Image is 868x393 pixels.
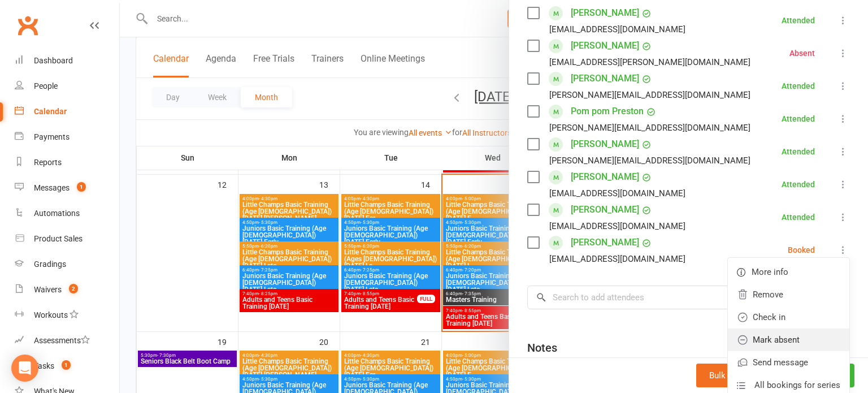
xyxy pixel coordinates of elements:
[15,124,119,150] a: Payments
[571,234,639,252] a: [PERSON_NAME]
[728,329,849,351] a: Mark absent
[69,284,78,293] span: 2
[34,209,80,218] div: Automations
[11,355,38,382] div: Open Intercom Messenger
[571,102,644,120] a: Pom pom Preston
[62,360,71,370] span: 1
[728,351,849,374] a: Send message
[549,120,750,135] div: [PERSON_NAME][EMAIL_ADDRESS][DOMAIN_NAME]
[15,74,119,99] a: People
[15,226,119,252] a: Product Sales
[34,310,68,319] div: Workouts
[34,183,70,192] div: Messages
[752,265,788,279] span: More info
[15,277,119,303] a: Waivers 2
[15,328,119,353] a: Assessments
[15,99,119,124] a: Calendar
[34,260,66,269] div: Gradings
[782,115,815,123] div: Attended
[77,182,86,192] span: 1
[15,201,119,226] a: Automations
[34,336,90,345] div: Assessments
[15,303,119,328] a: Workouts
[571,201,639,219] a: [PERSON_NAME]
[549,153,750,168] div: [PERSON_NAME][EMAIL_ADDRESS][DOMAIN_NAME]
[549,219,685,234] div: [EMAIL_ADDRESS][DOMAIN_NAME]
[34,285,62,294] div: Waivers
[571,135,639,153] a: [PERSON_NAME]
[34,158,62,167] div: Reports
[15,353,119,379] a: Tasks 1
[527,286,850,309] input: Search to add attendees
[549,252,685,266] div: [EMAIL_ADDRESS][DOMAIN_NAME]
[782,148,815,156] div: Attended
[34,361,54,370] div: Tasks
[34,234,83,243] div: Product Sales
[788,246,815,254] div: Booked
[728,306,849,329] a: Check in
[782,16,815,24] div: Attended
[782,82,815,90] div: Attended
[571,168,639,186] a: [PERSON_NAME]
[754,378,840,392] span: All bookings for series
[549,55,750,70] div: [EMAIL_ADDRESS][PERSON_NAME][DOMAIN_NAME]
[728,261,849,283] a: More info
[782,213,815,221] div: Attended
[34,81,58,90] div: People
[549,186,685,201] div: [EMAIL_ADDRESS][DOMAIN_NAME]
[782,180,815,188] div: Attended
[571,70,639,88] a: [PERSON_NAME]
[549,22,685,37] div: [EMAIL_ADDRESS][DOMAIN_NAME]
[34,107,67,116] div: Calendar
[571,4,639,22] a: [PERSON_NAME]
[34,132,70,141] div: Payments
[15,150,119,175] a: Reports
[728,283,849,306] a: Remove
[571,37,639,55] a: [PERSON_NAME]
[696,364,794,387] button: Bulk add attendees
[527,340,557,356] div: Notes
[15,48,119,74] a: Dashboard
[34,56,73,65] div: Dashboard
[789,49,815,57] div: Absent
[15,175,119,201] a: Messages 1
[549,88,750,102] div: [PERSON_NAME][EMAIL_ADDRESS][DOMAIN_NAME]
[15,252,119,277] a: Gradings
[14,11,42,40] a: Clubworx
